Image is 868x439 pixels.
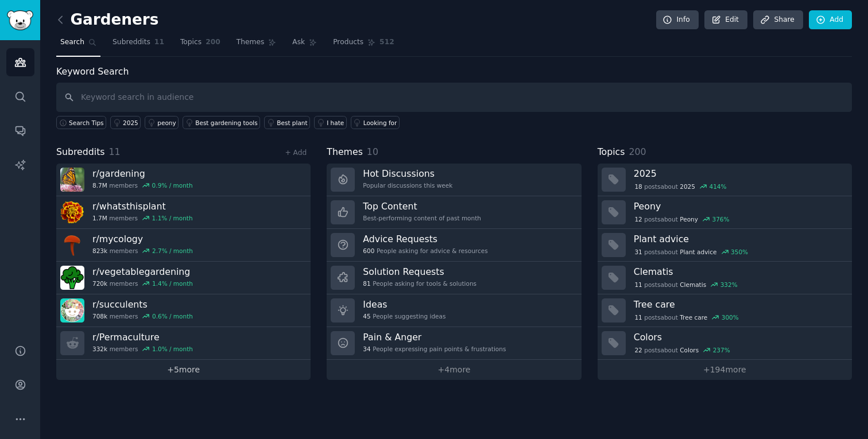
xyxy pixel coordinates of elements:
h2: Gardeners [56,11,158,29]
div: 237 % [713,346,730,354]
a: peony [145,116,179,129]
span: 823k [92,247,107,255]
span: Search [60,37,84,48]
div: 0.6 % / month [152,312,193,320]
a: Share [753,10,803,30]
a: I hate [314,116,347,129]
a: r/succulents708kmembers0.6% / month [56,294,311,327]
div: 1.1 % / month [152,214,193,222]
h3: Plant advice [634,233,844,245]
div: members [92,345,193,353]
span: 11 [154,37,164,48]
span: Ask [292,37,305,48]
span: 10 [367,146,378,157]
span: Search Tips [69,119,104,127]
span: 720k [92,279,107,288]
div: peony [157,119,176,127]
a: Colors22postsaboutColors237% [598,327,852,360]
a: r/mycology823kmembers2.7% / month [56,229,311,262]
span: 11 [634,313,642,321]
img: mycology [60,233,84,257]
a: +4more [327,360,581,380]
span: 2025 [680,182,695,191]
span: 8.7M [92,181,107,189]
h3: r/ mycology [92,233,193,245]
div: 2.7 % / month [152,247,193,255]
h3: r/ whatsthisplant [92,200,193,212]
a: Edit [704,10,747,30]
div: post s about [634,312,740,323]
span: Tree care [680,313,707,321]
span: 11 [634,281,642,289]
div: People asking for advice & resources [363,247,487,255]
a: r/Permaculture332kmembers1.0% / month [56,327,311,360]
div: members [92,214,193,222]
a: Topics200 [176,33,224,57]
a: Top ContentBest-performing content of past month [327,196,581,229]
img: GummySearch logo [7,10,33,30]
h3: r/ succulents [92,298,193,310]
div: members [92,181,193,189]
a: Products512 [329,33,398,57]
span: Topics [598,145,625,160]
div: Popular discussions this week [363,181,452,189]
a: + Add [285,149,307,157]
h3: Tree care [634,298,844,310]
span: 708k [92,312,107,320]
h3: Colors [634,331,844,343]
span: 600 [363,247,374,255]
span: 200 [629,146,646,157]
div: members [92,247,193,255]
span: Themes [237,37,265,48]
div: 1.0 % / month [152,345,193,353]
div: members [92,279,193,288]
span: 18 [634,182,642,191]
h3: 2025 [634,168,844,180]
span: 31 [634,248,642,256]
img: gardening [60,168,84,192]
span: Topics [180,37,201,48]
a: Solution Requests81People asking for tools & solutions [327,262,581,294]
label: Keyword Search [56,66,129,77]
input: Keyword search in audience [56,83,852,112]
span: 200 [206,37,220,48]
a: Ideas45People suggesting ideas [327,294,581,327]
span: Plant advice [680,248,716,256]
div: 332 % [720,281,738,289]
a: Ask [288,33,321,57]
div: I hate [327,119,344,127]
div: People asking for tools & solutions [363,279,476,288]
h3: Advice Requests [363,233,487,245]
span: 81 [363,279,370,288]
div: 350 % [731,248,748,256]
span: 22 [634,346,642,354]
div: post s about [634,214,731,224]
span: 512 [379,37,394,48]
h3: Hot Discussions [363,168,452,180]
div: Best plant [277,119,307,127]
img: vegetablegardening [60,266,84,290]
a: 202518postsabout2025414% [598,164,852,196]
div: 2025 [123,119,138,127]
span: 45 [363,312,370,320]
div: post s about [634,345,731,355]
span: 332k [92,345,107,353]
a: Advice Requests600People asking for advice & resources [327,229,581,262]
a: Subreddits11 [108,33,168,57]
span: Peony [680,215,698,223]
h3: Top Content [363,200,481,212]
div: 0.9 % / month [152,181,193,189]
h3: r/ vegetablegardening [92,266,193,278]
div: members [92,312,193,320]
div: post s about [634,279,739,290]
div: 376 % [712,215,729,223]
a: +194more [598,360,852,380]
div: People expressing pain points & frustrations [363,345,506,353]
a: Clematis11postsaboutClematis332% [598,262,852,294]
img: succulents [60,298,84,323]
a: Plant advice31postsaboutPlant advice350% [598,229,852,262]
div: 414 % [709,182,726,191]
a: r/whatsthisplant1.7Mmembers1.1% / month [56,196,311,229]
a: Best gardening tools [183,116,260,129]
a: r/vegetablegardening720kmembers1.4% / month [56,262,311,294]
